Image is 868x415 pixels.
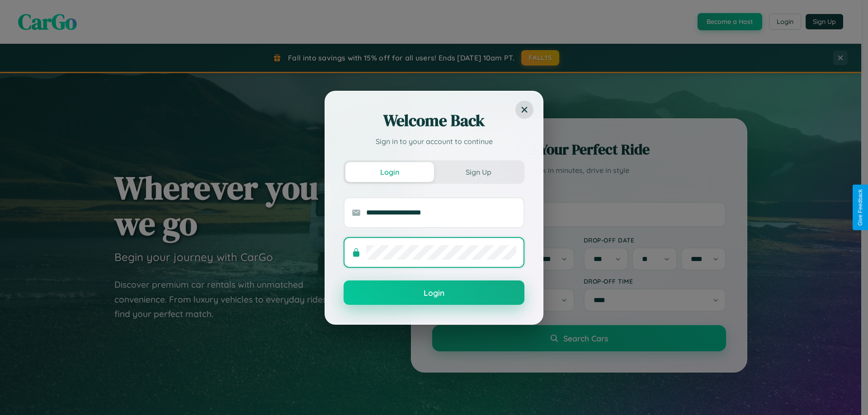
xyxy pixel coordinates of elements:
div: Give Feedback [857,189,863,226]
button: Login [345,162,434,182]
button: Sign Up [434,162,523,182]
p: Sign in to your account to continue [344,136,524,147]
h2: Welcome Back [344,110,524,131]
button: Login [344,280,524,305]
